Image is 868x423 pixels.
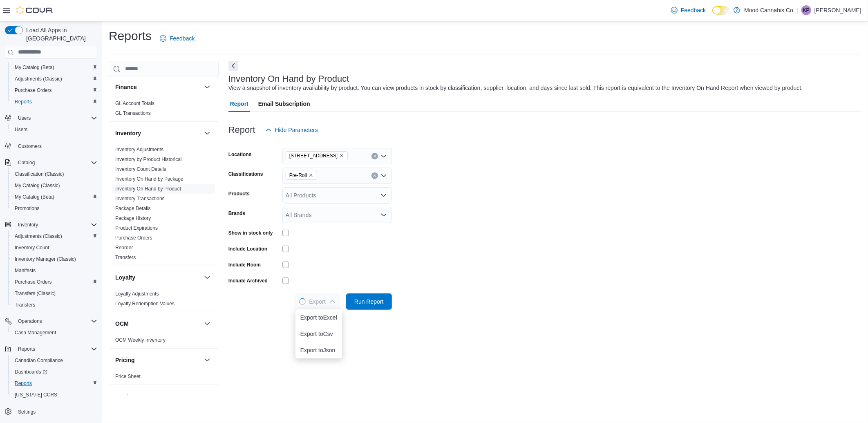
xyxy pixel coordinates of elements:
[115,245,133,251] a: Reorder
[109,372,219,385] div: Pricing
[18,115,31,121] span: Users
[115,301,174,307] a: Loyalty Redemption Values
[115,254,136,261] span: Transfers
[294,293,340,310] button: LoadingExport
[2,219,101,231] button: Inventory
[18,346,35,352] span: Reports
[15,182,60,189] span: My Catalog (Classic)
[15,113,34,123] button: Users
[115,110,151,116] a: GL Transactions
[11,74,97,84] span: Adjustments (Classic)
[8,203,101,214] button: Promotions
[115,195,165,202] span: Inventory Transactions
[15,316,97,326] span: Operations
[202,355,212,365] button: Pricing
[115,320,201,328] button: OCM
[109,335,219,348] div: OCM
[228,125,255,135] h3: Report
[115,356,201,364] button: Pricing
[11,328,97,338] span: Cash Management
[354,298,384,306] span: Run Report
[11,367,51,377] a: Dashboards
[295,326,342,342] button: Export toCsv
[115,83,201,91] button: Finance
[15,256,76,262] span: Inventory Manager (Classic)
[18,143,42,150] span: Customers
[11,390,60,400] a: [US_STATE] CCRS
[15,141,97,151] span: Customers
[109,289,219,312] div: Loyalty
[115,291,159,297] a: Loyalty Adjustments
[8,180,101,191] button: My Catalog (Classic)
[2,405,101,417] button: Settings
[15,158,38,168] button: Catalog
[115,205,151,212] span: Package Details
[228,190,250,197] label: Products
[15,244,49,251] span: Inventory Count
[115,101,154,106] a: GL Account Totals
[11,97,35,107] a: Reports
[11,85,97,95] span: Purchase Orders
[115,83,137,91] h3: Finance
[15,194,54,200] span: My Catalog (Beta)
[668,2,709,18] a: Feedback
[115,337,166,343] a: OCM Weekly Inventory
[115,129,201,137] button: Inventory
[11,85,55,95] a: Purchase Orders
[11,97,97,107] span: Reports
[11,63,97,72] span: My Catalog (Beta)
[8,276,101,288] button: Purchase Orders
[15,220,41,230] button: Inventory
[744,5,793,15] p: Mood Cannabis Co
[15,279,52,285] span: Purchase Orders
[115,392,140,401] h3: Products
[15,220,97,230] span: Inventory
[230,96,248,112] span: Report
[11,74,65,84] a: Adjustments (Classic)
[15,233,62,239] span: Adjustments (Classic)
[8,168,101,180] button: Classification (Classic)
[109,145,219,266] div: Inventory
[202,392,212,401] button: Products
[15,141,45,151] a: Customers
[115,244,133,251] span: Reorder
[15,205,40,212] span: Promotions
[115,337,166,343] span: OCM Weekly Inventory
[801,5,811,15] div: Kirsten Power
[8,366,101,378] a: Dashboards
[228,230,273,236] label: Show in stock only
[2,157,101,168] button: Catalog
[15,316,45,326] button: Operations
[228,262,261,268] label: Include Room
[115,392,201,401] button: Products
[289,152,338,160] span: [STREET_ADDRESS]
[11,254,79,264] a: Inventory Manager (Classic)
[228,246,267,252] label: Include Location
[8,265,101,276] button: Manifests
[346,293,392,310] button: Run Report
[115,186,181,192] a: Inventory On Hand by Product
[8,231,101,242] button: Adjustments (Classic)
[115,176,183,182] a: Inventory On Hand by Package
[15,290,56,297] span: Transfers (Classic)
[2,112,101,124] button: Users
[299,293,335,310] span: Export
[11,367,97,377] span: Dashboards
[115,255,136,260] a: Transfers
[8,299,101,311] button: Transfers
[8,242,101,253] button: Inventory Count
[11,289,97,298] span: Transfers (Classic)
[11,328,59,338] a: Cash Management
[11,356,66,365] a: Canadian Compliance
[15,171,64,177] span: Classification (Classic)
[11,243,97,253] span: Inventory Count
[115,225,158,231] a: Product Expirations
[115,235,152,241] a: Purchase Orders
[115,147,163,152] a: Inventory Adjustments
[8,389,101,401] button: [US_STATE] CCRS
[11,63,58,72] a: My Catalog (Beta)
[15,87,52,94] span: Purchase Orders
[115,166,166,172] a: Inventory Count Details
